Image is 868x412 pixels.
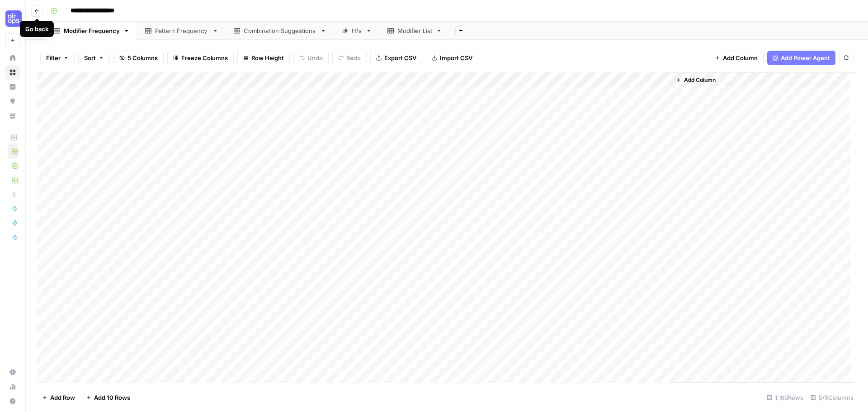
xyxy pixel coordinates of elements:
[127,53,158,62] span: 5 Columns
[5,365,20,379] a: Settings
[380,22,450,40] a: Modifier List
[25,24,48,33] div: Go back
[5,394,20,408] button: Help + Support
[244,26,316,35] div: Combination Suggestions
[5,65,20,80] a: Browse
[767,51,835,65] button: Add Power Agent
[50,393,75,402] span: Add Row
[684,76,716,84] span: Add Column
[293,51,329,65] button: Undo
[807,390,857,405] div: 5/5 Columns
[167,51,234,65] button: Freeze Columns
[5,10,22,27] img: Cohort 5 Logo
[5,379,20,394] a: Usage
[426,51,478,65] button: Import CSV
[84,53,96,62] span: Sort
[384,53,416,62] span: Export CSV
[251,53,284,62] span: Row Height
[137,22,226,40] a: Pattern Frequency
[370,51,422,65] button: Export CSV
[723,53,758,62] span: Add Column
[237,51,290,65] button: Row Height
[397,26,432,35] div: Modifier List
[5,51,20,65] a: Home
[94,393,130,402] span: Add 10 Rows
[5,109,20,123] a: Your Data
[672,74,719,86] button: Add Column
[5,7,20,30] button: Workspace: Cohort 5
[5,80,20,94] a: Insights
[113,51,164,65] button: 5 Columns
[46,22,137,40] a: Modifier Frequency
[332,51,367,65] button: Redo
[307,53,323,62] span: Undo
[226,22,334,40] a: Combination Suggestions
[40,51,75,65] button: Filter
[64,26,120,35] div: Modifier Frequency
[5,94,20,109] a: Opportunities
[781,53,830,62] span: Add Power Agent
[709,51,764,65] button: Add Column
[181,53,228,62] span: Freeze Columns
[155,26,208,35] div: Pattern Frequency
[352,26,362,35] div: H1s
[80,390,136,405] button: Add 10 Rows
[46,53,61,62] span: Filter
[440,53,472,62] span: Import CSV
[78,51,110,65] button: Sort
[346,53,361,62] span: Redo
[763,390,807,405] div: 1,160 Rows
[334,22,380,40] a: H1s
[37,390,80,405] button: Add Row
